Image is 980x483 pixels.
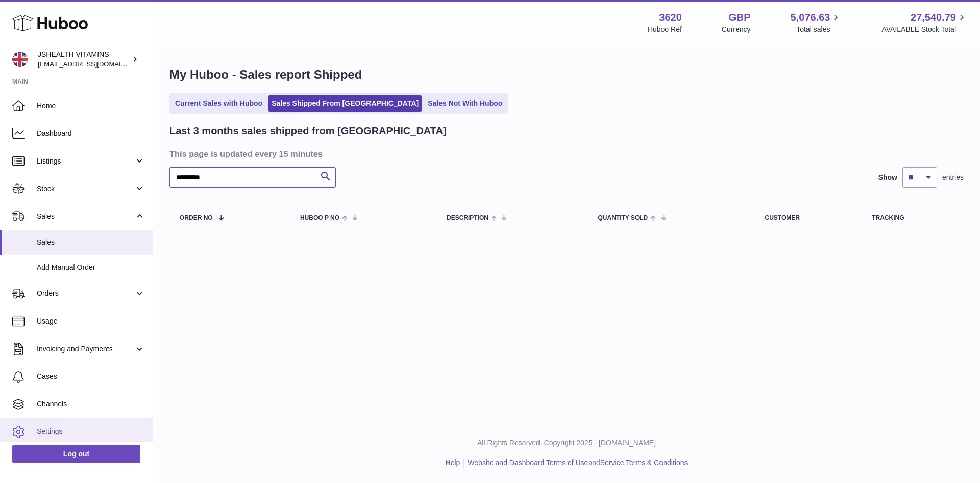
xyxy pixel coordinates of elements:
span: Stock [37,184,134,194]
span: Description [447,215,488,221]
span: AVAILABLE Stock Total [881,25,968,34]
span: Orders [37,289,134,298]
a: Log out [12,445,140,463]
span: 5,076.63 [791,11,830,25]
div: Tracking [872,215,953,221]
span: Dashboard [37,129,145,139]
span: 27,540.79 [911,11,956,25]
span: Listings [37,156,134,166]
span: entries [942,173,964,182]
div: JSHEALTH VITAMINS [38,50,130,69]
span: Cases [37,372,145,381]
span: [EMAIL_ADDRESS][DOMAIN_NAME] [38,60,150,68]
a: Website and Dashboard Terms of Use [468,458,588,467]
label: Show [878,173,897,182]
div: Currency [722,25,751,34]
a: 27,540.79 AVAILABLE Stock Total [881,11,968,34]
span: Huboo P no [300,215,339,221]
img: internalAdmin-3620@internal.huboo.com [12,52,28,67]
a: Help [446,458,460,467]
div: Customer [765,215,851,221]
p: All Rights Reserved. Copyright 2025 - [DOMAIN_NAME] [161,438,972,448]
span: Usage [37,316,145,326]
li: and [464,458,688,468]
a: Sales Shipped From [GEOGRAPHIC_DATA] [268,95,422,112]
span: Quantity Sold [598,215,648,221]
span: Settings [37,427,145,436]
span: Home [37,101,145,111]
strong: GBP [728,11,750,25]
span: Channels [37,399,145,409]
a: Service Terms & Conditions [600,458,688,467]
a: 5,076.63 Total sales [791,11,842,34]
span: Total sales [796,25,842,34]
span: Sales [37,238,145,247]
a: Sales Not With Huboo [424,95,506,112]
span: Add Manual Order [37,263,145,272]
span: Sales [37,212,134,221]
h3: This page is updated every 15 minutes [169,148,961,159]
a: Current Sales with Huboo [171,95,266,112]
span: Order No [180,215,213,221]
strong: 3620 [659,11,682,25]
div: Huboo Ref [648,25,682,34]
h1: My Huboo - Sales report Shipped [169,66,964,83]
h2: Last 3 months sales shipped from [GEOGRAPHIC_DATA] [169,124,447,138]
span: Invoicing and Payments [37,344,134,354]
